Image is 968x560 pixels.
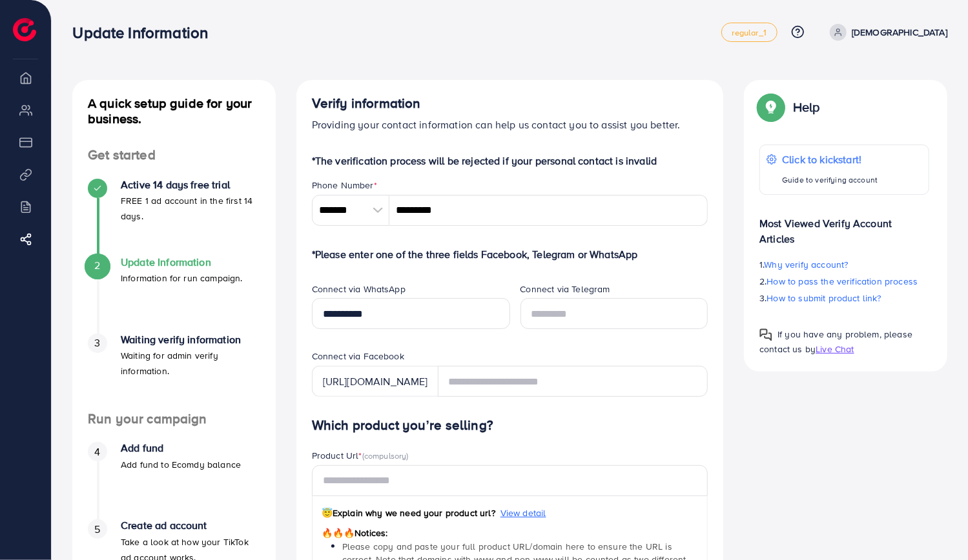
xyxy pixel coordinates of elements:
[121,348,260,379] p: Waiting for admin verify information.
[759,328,772,341] img: Popup guide
[767,292,881,305] span: How to submit product link?
[121,256,243,268] h4: Update Information
[312,246,708,262] p: *Please enter one of the three fields Facebook, Telegram or WhatsApp
[312,179,377,192] label: Phone Number
[767,275,918,288] span: How to pass the verification process
[312,153,708,168] p: *The verification process will be rejected if your personal contact is invalid
[72,95,276,126] h4: A quick setup guide for your business.
[72,442,276,519] li: Add fund
[94,258,100,273] span: 2
[759,328,912,355] span: If you have any problem, please contact us by
[72,256,276,334] li: Update Information
[121,519,260,532] h4: Create ad account
[782,152,878,167] p: Click to kickstart!
[121,193,260,224] p: FREE 1 ad account in the first 14 days.
[312,366,438,397] div: [URL][DOMAIN_NAME]
[732,28,767,37] span: regular_1
[312,350,404,363] label: Connect via Facebook
[721,23,777,42] a: regular_1
[782,172,878,188] p: Guide to verifying account
[312,117,708,132] p: Providing your contact information can help us contact you to assist you better.
[121,179,260,191] h4: Active 14 days free trial
[765,258,849,271] span: Why verify account?
[13,18,36,41] img: logo
[121,270,243,286] p: Information for run campaign.
[94,335,100,350] span: 3
[759,205,929,246] p: Most Viewed Verify Account Articles
[520,283,610,295] label: Connect via Telegram
[322,506,333,519] span: 😇
[362,450,409,461] span: (compulsory)
[759,257,929,272] p: 1.
[312,417,708,434] h4: Which product you’re selling?
[816,343,854,355] span: Live Chat
[94,445,100,459] span: 4
[94,522,100,537] span: 5
[312,449,409,462] label: Product Url
[72,334,276,411] li: Waiting verify information
[322,526,355,539] span: 🔥🔥🔥
[72,23,218,42] h3: Update Information
[825,24,947,41] a: [DEMOGRAPHIC_DATA]
[72,147,276,163] h4: Get started
[121,457,241,472] p: Add fund to Ecomdy balance
[852,25,947,40] p: [DEMOGRAPHIC_DATA]
[913,502,958,550] iframe: Chat
[121,334,260,346] h4: Waiting verify information
[322,506,495,519] span: Explain why we need your product url?
[72,411,276,427] h4: Run your campaign
[312,283,406,295] label: Connect via WhatsApp
[312,95,708,112] h4: Verify information
[759,290,929,306] p: 3.
[759,274,929,289] p: 2.
[793,99,820,115] p: Help
[121,442,241,454] h4: Add fund
[72,179,276,256] li: Active 14 days free trial
[322,526,388,539] span: Notices:
[500,506,546,519] span: View detail
[759,95,783,119] img: Popup guide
